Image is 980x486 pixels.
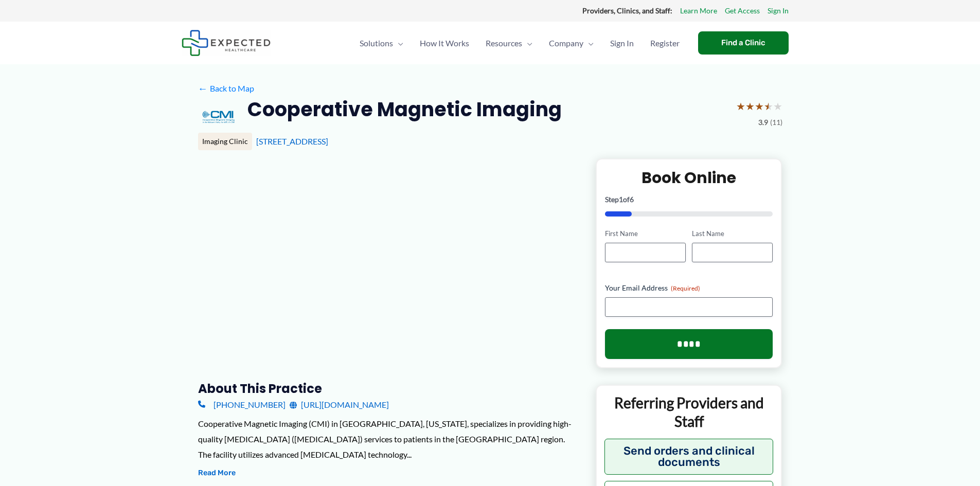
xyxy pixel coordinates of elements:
a: [URL][DOMAIN_NAME] [290,397,389,412]
label: Last Name [692,229,773,239]
h2: Cooperative Magnetic Imaging [247,97,562,122]
div: Cooperative Magnetic Imaging (CMI) in [GEOGRAPHIC_DATA], [US_STATE], specializes in providing hig... [198,416,579,462]
h2: Book Online [605,168,773,188]
a: [PHONE_NUMBER] [198,397,286,412]
a: Sign In [602,25,642,61]
span: Menu Toggle [583,25,594,61]
span: ★ [764,97,773,116]
a: [STREET_ADDRESS] [256,136,328,146]
label: First Name [605,229,686,239]
span: 6 [630,195,634,204]
a: Register [642,25,688,61]
div: Imaging Clinic [198,133,252,150]
span: Resources [486,25,522,61]
h3: About this practice [198,381,579,397]
span: Register [650,25,680,61]
span: ← [198,83,208,93]
span: ★ [736,97,745,116]
p: Step of [605,196,773,203]
button: Send orders and clinical documents [604,439,774,475]
span: Solutions [360,25,393,61]
span: (Required) [671,284,700,292]
span: Menu Toggle [393,25,403,61]
span: 3.9 [758,116,768,129]
strong: Providers, Clinics, and Staff: [582,6,672,15]
a: CompanyMenu Toggle [541,25,602,61]
span: ★ [773,97,782,116]
a: Find a Clinic [698,31,789,55]
span: (11) [770,116,782,129]
a: How It Works [412,25,477,61]
a: ←Back to Map [198,81,254,96]
a: Sign In [768,4,789,17]
label: Your Email Address [605,283,773,293]
span: Sign In [610,25,634,61]
span: How It Works [420,25,469,61]
a: Get Access [725,4,760,17]
span: 1 [619,195,623,204]
a: ResourcesMenu Toggle [477,25,541,61]
a: Learn More [680,4,717,17]
span: ★ [755,97,764,116]
span: Company [549,25,583,61]
span: Menu Toggle [522,25,532,61]
p: Referring Providers and Staff [604,393,774,431]
button: Read More [198,467,236,479]
a: SolutionsMenu Toggle [351,25,412,61]
span: ★ [745,97,755,116]
img: Expected Healthcare Logo - side, dark font, small [182,30,271,56]
nav: Primary Site Navigation [351,25,688,61]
